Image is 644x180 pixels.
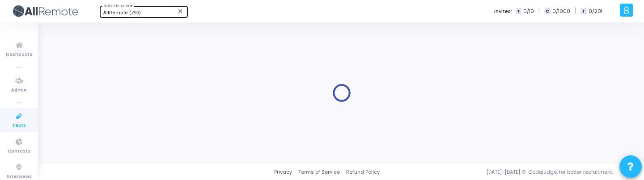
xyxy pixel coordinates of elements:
label: Invites: [494,8,512,15]
span: C [544,8,550,15]
span: Tests [12,122,26,130]
img: logo [11,2,78,20]
a: Privacy [274,168,292,176]
span: Admin [11,87,27,94]
span: 0/10 [523,8,534,15]
span: AllRemote (793) [103,10,141,16]
span: | [575,6,576,16]
a: Refund Policy [346,168,380,176]
div: [DATE]-[DATE] © Codejudge, for better recruitment. [380,168,633,176]
span: 0/201 [589,8,602,15]
a: Terms of Service [298,168,340,176]
mat-icon: Clear [177,8,184,15]
span: | [538,6,540,16]
span: Contests [8,148,30,155]
span: Dashboard [6,51,33,59]
span: 0/1000 [552,8,570,15]
span: T [516,8,521,15]
span: I [580,8,586,15]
